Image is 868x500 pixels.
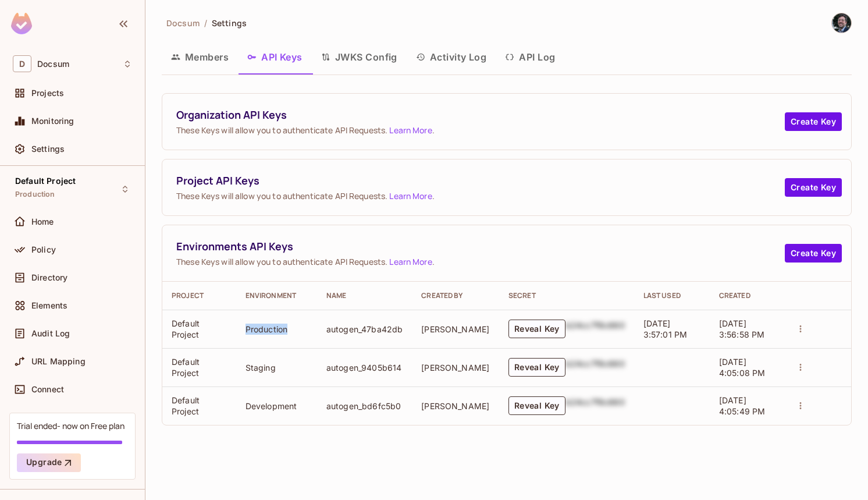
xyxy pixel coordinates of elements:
span: Settings [31,144,65,154]
span: Elements [31,301,67,310]
span: Monitoring [31,116,74,126]
img: SReyMgAAAABJRU5ErkJggg== [11,13,32,34]
td: [PERSON_NAME] [412,386,499,425]
span: Production [15,190,55,199]
button: Reveal Key [508,320,565,338]
button: Create Key [785,178,842,197]
span: [DATE] 4:05:08 PM [719,357,766,378]
span: Policy [31,245,56,254]
td: Production [236,310,317,348]
a: Learn More [389,190,432,201]
span: Environments API Keys [176,239,785,254]
span: These Keys will allow you to authenticate API Requests. . [176,256,785,267]
div: Last Used [643,291,700,300]
td: Default Project [162,386,236,425]
img: Alex Leonov [832,13,851,33]
span: Directory [31,273,67,282]
div: b24cc7f8c660 [565,320,625,338]
div: Secret [508,291,625,300]
button: Upgrade [17,453,81,472]
button: Reveal Key [508,396,565,415]
div: Created [719,291,774,300]
span: [DATE] 3:56:58 PM [719,318,765,339]
div: Created By [421,291,490,300]
button: JWKS Config [312,42,407,72]
a: Learn More [389,125,432,136]
span: [DATE] 4:05:49 PM [719,395,766,416]
span: Default Project [15,176,76,186]
button: Create Key [785,244,842,263]
button: actions [792,321,809,337]
span: URL Mapping [31,357,86,366]
span: Settings [212,17,247,29]
button: Members [162,42,238,72]
button: API Keys [238,42,312,72]
div: Project [172,291,227,300]
span: Workspace: Docsum [37,59,69,69]
span: Audit Log [31,329,70,338]
div: b24cc7f8c660 [565,358,625,377]
button: Create Key [785,112,842,131]
span: Organization API Keys [176,108,785,122]
td: autogen_47ba42db [317,310,412,348]
button: actions [792,398,809,414]
button: API Log [496,42,564,72]
button: actions [792,359,809,375]
button: Reveal Key [508,358,565,377]
li: / [204,17,207,29]
td: Default Project [162,348,236,386]
td: Development [236,386,317,425]
div: Trial ended- now on Free plan [17,420,124,431]
span: Docsum [166,17,200,29]
span: Projects [31,88,64,98]
td: [PERSON_NAME] [412,310,499,348]
span: [DATE] 3:57:01 PM [643,318,688,339]
td: autogen_bd6fc5b0 [317,386,412,425]
td: Staging [236,348,317,386]
td: autogen_9405b614 [317,348,412,386]
span: D [13,55,31,72]
td: Default Project [162,310,236,348]
button: Activity Log [407,42,496,72]
span: These Keys will allow you to authenticate API Requests. . [176,190,785,201]
div: b24cc7f8c660 [565,396,625,415]
span: Connect [31,385,64,394]
span: Project API Keys [176,173,785,188]
td: [PERSON_NAME] [412,348,499,386]
div: Name [326,291,403,300]
span: These Keys will allow you to authenticate API Requests. . [176,125,785,136]
span: Home [31,217,54,226]
div: Environment [246,291,308,300]
a: Learn More [389,256,432,267]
